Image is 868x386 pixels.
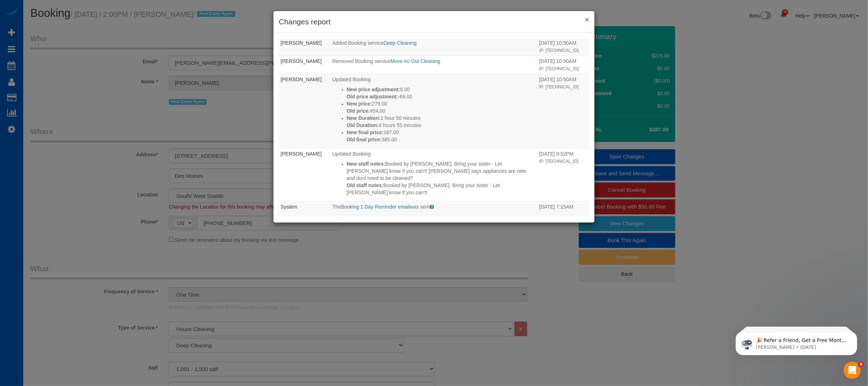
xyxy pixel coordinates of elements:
[347,182,536,196] p: Booked by [PERSON_NAME]. Bring your sister - Let [PERSON_NAME] know if you can't!
[347,130,384,135] strong: New final price:
[390,58,440,64] a: Move In/ Out Cleaning
[332,151,371,157] span: Updated Booking
[347,137,382,142] strong: Old final price:
[347,136,536,143] p: 385.00
[347,87,400,92] strong: New price adjustment:
[279,215,331,230] td: Who
[537,74,589,148] td: When
[539,84,578,89] small: IP: [TECHNICAL_ID]
[384,40,417,46] a: Deep Cleaning
[347,114,536,122] p: 1 hour 50 minutes
[279,55,331,74] td: Who
[585,16,589,23] button: ×
[332,58,391,64] span: Removed Booking service
[331,37,538,55] td: What
[858,362,864,367] span: 8
[347,160,536,182] p: Booked by [PERSON_NAME]. Bring your sister - Let [PERSON_NAME] know if you can't! [PERSON_NAME] s...
[279,148,331,201] td: Who
[347,108,370,114] strong: Old price:
[281,151,322,157] a: [PERSON_NAME]
[281,40,322,46] a: [PERSON_NAME]
[537,55,589,74] td: When
[341,204,410,210] a: Booking 1 Day Reminder email
[347,115,381,121] strong: New Duration:
[537,215,589,230] td: When
[347,182,384,188] strong: Old staff notes:
[331,215,538,230] td: What
[347,122,536,129] p: 4 hours 55 minutes
[279,16,589,27] h3: Changes report
[539,66,578,71] small: IP: [TECHNICAL_ID]
[331,148,538,201] td: What
[347,129,536,136] p: 287.00
[844,362,861,379] iframe: Intercom live chat
[281,204,297,210] a: System
[347,101,372,107] strong: New price:
[347,86,536,93] p: 8.00
[331,201,538,215] td: What
[537,148,589,201] td: When
[332,204,341,210] span: The
[539,159,578,164] small: IP: [TECHNICAL_ID]
[31,21,122,98] span: 🎉 Refer a Friend, Get a Free Month! 🎉 Love Automaid? Share the love! When you refer a friend who ...
[539,48,578,53] small: IP: [TECHNICAL_ID]
[347,107,536,114] p: 454.00
[31,28,123,34] p: Message from Ellie, sent 1w ago
[332,40,384,46] span: Added Booking service
[537,37,589,55] td: When
[279,37,331,55] td: Who
[279,74,331,148] td: Who
[281,58,322,64] a: [PERSON_NAME]
[331,74,538,148] td: What
[279,201,331,215] td: Who
[273,11,595,223] sui-modal: Changes report
[725,317,868,367] iframe: Intercom notifications message
[331,55,538,74] td: What
[347,161,385,167] strong: New staff notes:
[347,94,398,99] strong: Old price adjustment:
[281,77,322,82] a: [PERSON_NAME]
[347,100,536,107] p: 279.00
[347,93,536,100] p: -69.00
[537,201,589,215] td: When
[347,122,379,128] strong: Old Duration:
[332,77,371,82] span: Updated Booking
[410,204,430,210] span: was sent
